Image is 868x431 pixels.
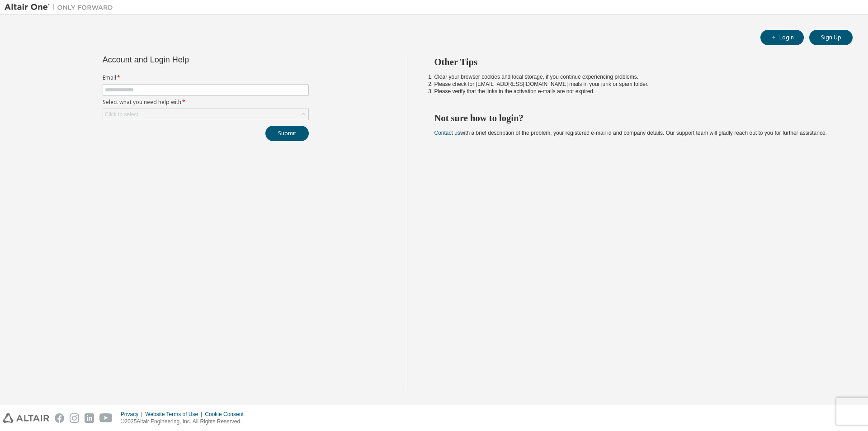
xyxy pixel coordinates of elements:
div: Click to select [105,111,138,118]
label: Email [103,74,309,81]
div: Account and Login Help [103,56,268,63]
div: Cookie Consent [205,411,249,418]
img: facebook.svg [55,413,64,423]
div: Click to select [103,109,308,120]
div: Privacy [121,411,145,418]
img: Altair One [5,3,118,12]
a: Contact us [434,130,460,136]
img: altair_logo.svg [3,413,49,423]
button: Sign Up [809,30,853,45]
li: Clear your browser cookies and local storage, if you continue experiencing problems. [434,73,837,81]
button: Login [760,30,804,45]
span: with a brief description of the problem, your registered e-mail id and company details. Our suppo... [434,130,827,136]
div: Website Terms of Use [145,411,205,418]
img: instagram.svg [70,413,79,423]
h2: Other Tips [434,56,837,68]
img: youtube.svg [99,413,113,423]
label: Select what you need help with [103,99,309,106]
li: Please check for [EMAIL_ADDRESS][DOMAIN_NAME] mails in your junk or spam folder. [434,81,837,88]
button: Submit [265,126,309,141]
h2: Not sure how to login? [434,112,837,124]
li: Please verify that the links in the activation e-mails are not expired. [434,88,837,95]
img: linkedin.svg [85,413,94,423]
p: © 2025 Altair Engineering, Inc. All Rights Reserved. [121,418,249,426]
